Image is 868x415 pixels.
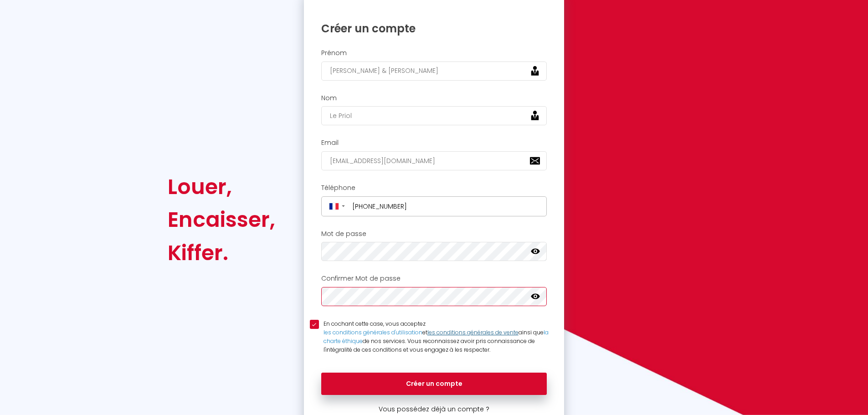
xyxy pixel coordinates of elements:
p: Vous possédez déjà un compte ? [304,404,565,414]
input: Ton Email [321,151,547,170]
h2: Téléphone [321,184,547,192]
h2: Confirmer Mot de passe [321,275,547,282]
h2: Nom [321,94,547,102]
a: la charte éthique [324,328,549,345]
input: Ton Prénom [321,61,547,81]
input: Ton Nom [321,106,547,125]
h2: Email [321,139,547,147]
input: +33 6 12 34 56 78 [349,199,544,214]
a: les conditions générales de vente [427,328,519,336]
h2: Prénom [321,49,547,57]
div: Encaisser, [168,203,275,236]
div: et ainsi que de nos services. Vous reconnaissez avoir pris connaissance de l'intégralité de ces c... [324,328,559,354]
div: Louer, [168,170,275,203]
label: En cochant cette case, vous acceptez [319,320,559,354]
a: les conditions générales d'utilisation [324,328,422,336]
span: ▼ [341,204,346,208]
button: Créer un compte [321,373,547,395]
div: Kiffer. [168,236,275,269]
h2: Mot de passe [321,230,547,238]
h1: Créer un compte [321,21,547,36]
